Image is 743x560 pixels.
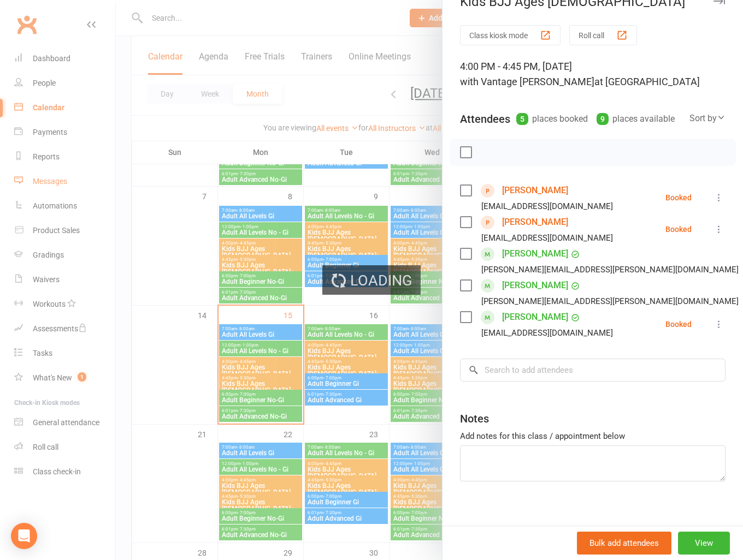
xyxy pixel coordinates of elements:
div: [EMAIL_ADDRESS][DOMAIN_NAME] [481,326,613,340]
div: 9 [597,113,609,125]
span: at [GEOGRAPHIC_DATA] [594,76,700,87]
div: [EMAIL_ADDRESS][DOMAIN_NAME] [481,199,613,213]
button: Roll call [569,25,637,45]
div: Attendees [460,111,510,127]
a: [PERSON_NAME] [502,245,568,263]
span: with Vantage [PERSON_NAME] [460,76,594,87]
div: Booked [665,320,692,328]
div: Sort by [689,111,726,126]
div: places available [597,111,675,127]
div: Notes [460,411,489,426]
a: [PERSON_NAME] [502,308,568,326]
a: [PERSON_NAME] [502,277,568,294]
div: 5 [516,113,528,125]
div: places booked [516,111,588,127]
div: Booked [665,225,692,233]
input: Search to add attendees [460,359,726,382]
button: Class kiosk mode [460,25,561,45]
div: [EMAIL_ADDRESS][DOMAIN_NAME] [481,231,613,245]
button: Bulk add attendees [577,532,671,555]
div: Booked [665,194,692,201]
a: [PERSON_NAME] [502,182,568,199]
div: 4:00 PM - 4:45 PM, [DATE] [460,59,726,90]
a: [PERSON_NAME] [502,213,568,231]
div: [PERSON_NAME][EMAIL_ADDRESS][PERSON_NAME][DOMAIN_NAME] [481,263,739,277]
div: Add notes for this class / appointment below [460,430,726,443]
button: View [678,532,730,555]
div: [PERSON_NAME][EMAIL_ADDRESS][PERSON_NAME][DOMAIN_NAME] [481,294,739,308]
div: Open Intercom Messenger [11,523,37,549]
